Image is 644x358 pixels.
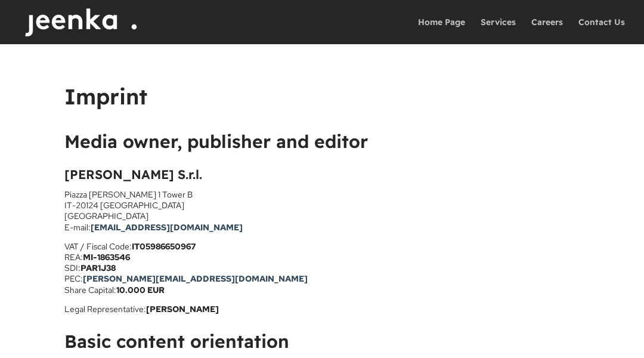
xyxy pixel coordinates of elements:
[531,18,563,44] a: Careers
[64,304,580,314] p: Legal Representative:
[64,166,580,189] h4: [PERSON_NAME] S.r.l.
[116,285,165,295] strong: 10.000 EUR
[64,83,580,117] h1: Imprint
[80,263,116,273] strong: PAR1J38
[91,222,243,233] a: [EMAIL_ADDRESS][DOMAIN_NAME]
[418,18,465,44] a: Home Page
[64,129,580,160] h2: Media owner, publisher and editor
[146,304,219,314] strong: [PERSON_NAME]
[83,273,308,284] a: [PERSON_NAME][EMAIL_ADDRESS][DOMAIN_NAME]
[132,241,196,252] strong: IT05986650967
[64,189,580,241] p: Piazza [PERSON_NAME] 1 Tower B IT-20124 [GEOGRAPHIC_DATA] [GEOGRAPHIC_DATA] E-mail:
[481,18,516,44] a: Services
[64,241,580,304] p: VAT / Fiscal Code: REA: SDI: PEC: Share Capital:
[83,252,130,263] strong: MI-1863546
[578,18,625,44] a: Contact Us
